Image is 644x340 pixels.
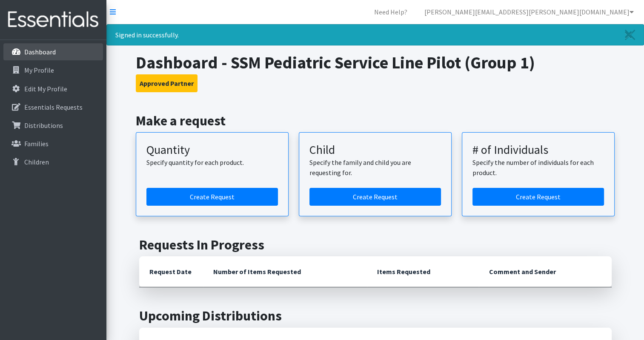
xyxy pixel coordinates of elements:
a: Need Help? [367,3,414,20]
a: Edit My Profile [3,80,103,97]
th: Comment and Sender [479,256,611,287]
p: Edit My Profile [24,85,67,93]
div: Signed in successfully. [106,24,644,45]
img: HumanEssentials [3,6,103,34]
a: Close [616,25,644,45]
p: Specify the number of individuals for each product. [472,157,604,178]
p: Specify the family and child you are requesting for. [309,157,441,178]
p: Specify quantity for each product. [146,157,278,167]
h2: Make a request [136,113,615,129]
p: Distributions [24,121,63,130]
button: Approved Partner [136,74,197,92]
h3: # of Individuals [472,143,604,157]
h3: Quantity [146,143,278,157]
th: Items Requested [367,256,479,287]
a: Children [3,153,103,170]
p: Families [24,139,49,148]
a: Dashboard [3,43,103,60]
a: Create a request by quantity [146,188,278,206]
h3: Child [309,143,441,157]
a: Create a request for a child or family [309,188,441,206]
h1: Dashboard - SSM Pediatric Service Line Pilot (Group 1) [136,52,615,73]
a: Create a request by number of individuals [472,188,604,206]
th: Request Date [139,256,203,287]
a: Families [3,135,103,152]
a: My Profile [3,62,103,79]
p: Essentials Requests [24,103,83,111]
th: Number of Items Requested [203,256,367,287]
p: Dashboard [24,48,56,56]
a: Distributions [3,117,103,134]
h2: Requests In Progress [139,237,612,253]
p: My Profile [24,66,54,74]
a: [PERSON_NAME][EMAIL_ADDRESS][PERSON_NAME][DOMAIN_NAME] [418,3,641,20]
h2: Upcoming Distributions [139,308,612,324]
p: Children [24,158,49,166]
a: Essentials Requests [3,99,103,116]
